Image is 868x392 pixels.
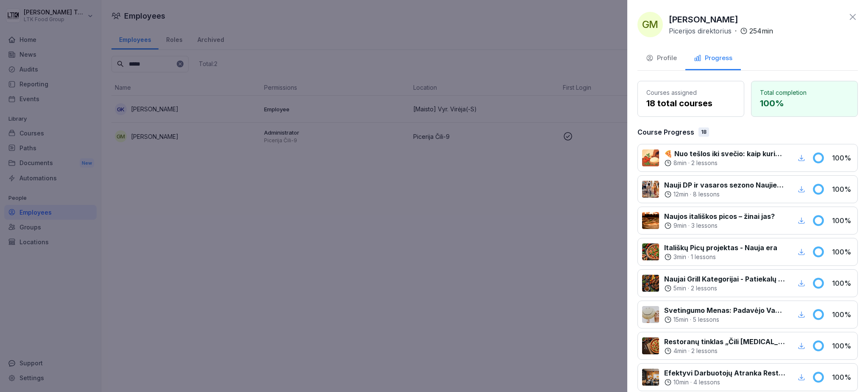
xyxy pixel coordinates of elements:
[693,378,720,386] p: 4 lessons
[664,211,775,221] p: Naujos itališkos picos – žinai jas?
[669,13,738,26] p: [PERSON_NAME]
[637,12,663,37] div: GM
[646,53,677,63] div: Profile
[673,221,687,230] p: 9 min
[664,180,786,190] p: Nauji DP ir vasaros sezono Naujienos atkeliauja
[664,159,786,167] div: ·
[685,47,741,70] button: Progress
[669,26,732,36] p: Picerijos direktorius
[673,284,686,293] p: 5 min
[832,153,853,163] p: 100 %
[664,347,786,355] div: ·
[691,159,718,167] p: 2 lessons
[664,190,786,199] div: ·
[664,253,777,261] div: ·
[673,315,688,324] p: 15 min
[673,253,686,261] p: 3 min
[664,274,786,284] p: Naujai Grill Kategorijai - Patiekalų Pristatymas ir Rekomendacijos
[664,243,777,253] p: Itališkų Picų projektas - Nauja era
[749,26,773,36] p: 254 min
[693,190,720,199] p: 8 lessons
[664,378,786,386] div: ·
[691,347,718,355] p: 2 lessons
[832,372,853,382] p: 100 %
[646,88,735,97] p: Courses assigned
[673,347,687,355] p: 4 min
[832,184,853,194] p: 100 %
[669,26,773,36] div: ·
[664,368,786,378] p: Efektyvi Darbuotojų Atranka Restoranams
[673,159,687,167] p: 8 min
[698,127,709,137] div: 18
[664,305,786,315] p: Svetingumo Menas: Padavėjo Vadovas
[691,221,718,230] p: 3 lessons
[664,149,786,159] p: 🍕 Nuo tešlos iki svečio: kaip kuriame tobulą picą kasdien
[673,378,689,386] p: 10 min
[664,221,775,230] div: ·
[664,284,786,293] div: ·
[664,315,786,324] div: ·
[694,53,732,63] div: Progress
[673,190,688,199] p: 12 min
[646,97,735,110] p: 18 total courses
[832,278,853,288] p: 100 %
[691,284,717,293] p: 2 lessons
[760,97,849,110] p: 100 %
[664,337,786,347] p: Restoranų tinklas „Čili [MEDICAL_DATA]" - Sėkmės istorija ir praktika
[760,88,849,97] p: Total completion
[832,215,853,226] p: 100 %
[832,341,853,351] p: 100 %
[637,127,694,137] p: Course Progress
[691,253,716,261] p: 1 lessons
[637,47,685,70] button: Profile
[832,309,853,320] p: 100 %
[693,315,719,324] p: 5 lessons
[832,247,853,257] p: 100 %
